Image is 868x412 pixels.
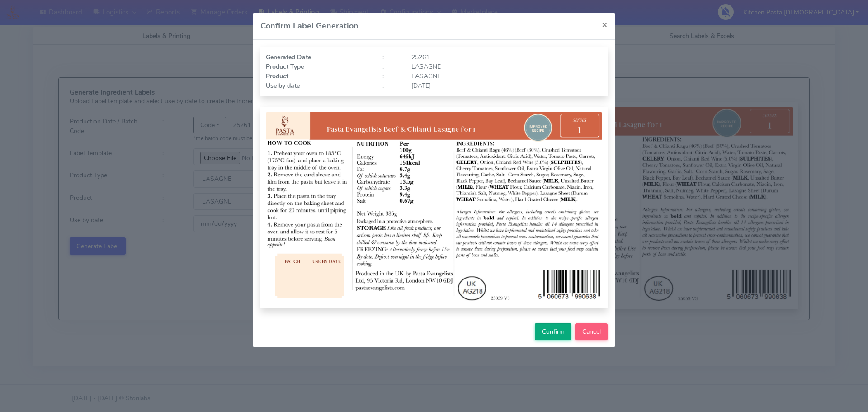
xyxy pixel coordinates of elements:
[405,71,609,81] div: LASAGNE
[266,112,602,303] img: Label Preview
[266,62,304,71] strong: Product Type
[376,71,405,81] div: :
[376,62,405,71] div: :
[376,81,405,90] div: :
[405,52,609,62] div: 25261
[405,62,609,71] div: LASAGNE
[266,72,288,81] strong: Product
[260,20,359,32] h4: Confirm Label Generation
[542,327,565,336] span: Confirm
[535,323,571,340] button: Confirm
[376,52,405,62] div: :
[602,18,608,31] span: ×
[575,323,608,340] button: Cancel
[405,81,609,90] div: [DATE]
[266,81,300,90] strong: Use by date
[594,13,615,37] button: Close
[266,53,311,62] strong: Generated Date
